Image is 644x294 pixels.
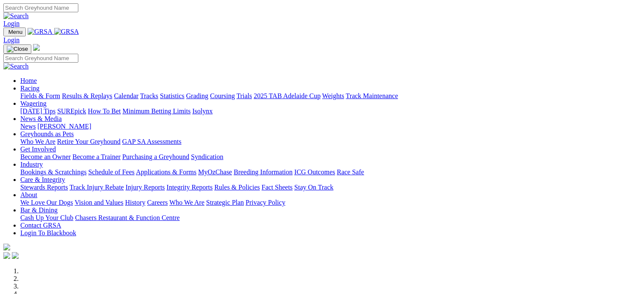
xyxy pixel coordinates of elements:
a: Track Maintenance [346,92,398,99]
img: Search [3,12,29,20]
a: Integrity Reports [166,184,213,191]
img: GRSA [54,28,79,36]
a: Statistics [160,92,185,99]
a: Schedule of Fees [88,168,134,176]
a: [PERSON_NAME] [37,123,91,130]
a: Breeding Information [234,168,293,176]
div: Bar & Dining [20,214,641,222]
a: Racing [20,85,39,92]
a: Rules & Policies [214,184,260,191]
a: How To Bet [88,107,121,115]
img: facebook.svg [3,252,10,259]
img: logo-grsa-white.png [33,44,40,51]
a: GAP SA Assessments [122,138,182,145]
a: Login To Blackbook [20,229,76,236]
a: Applications & Forms [136,168,196,176]
a: Grading [186,92,208,99]
div: News & Media [20,123,641,130]
input: Search [3,3,78,12]
a: Syndication [191,153,223,160]
a: Contact GRSA [20,222,61,229]
div: Industry [20,168,641,176]
a: SUREpick [57,107,86,115]
a: History [125,199,145,206]
a: Login [3,36,19,44]
a: ICG Outcomes [294,168,335,176]
a: Track Injury Rebate [69,184,124,191]
a: 2025 TAB Adelaide Cup [254,92,321,99]
a: Injury Reports [125,184,165,191]
a: Cash Up Your Club [20,214,73,221]
a: Results & Replays [62,92,112,99]
a: Weights [322,92,344,99]
img: twitter.svg [12,252,19,259]
div: Greyhounds as Pets [20,138,641,146]
a: Privacy Policy [246,199,285,206]
a: Stay On Track [294,184,333,191]
a: Bookings & Scratchings [20,168,86,176]
a: Coursing [210,92,235,99]
a: Tracks [140,92,158,99]
a: Vision and Values [75,199,123,206]
img: Search [3,63,29,70]
a: Wagering [20,100,47,107]
a: Strategic Plan [206,199,244,206]
a: Race Safe [337,168,364,176]
button: Toggle navigation [3,27,26,36]
a: Who We Are [169,199,205,206]
a: Get Involved [20,146,56,153]
a: Login [3,20,19,27]
div: Get Involved [20,153,641,161]
a: Fact Sheets [262,184,293,191]
a: Industry [20,161,43,168]
a: Bar & Dining [20,206,58,214]
a: Careers [147,199,168,206]
input: Search [3,54,78,63]
a: Isolynx [192,107,213,115]
a: We Love Our Dogs [20,199,73,206]
div: Care & Integrity [20,184,641,191]
a: Chasers Restaurant & Function Centre [75,214,180,221]
div: Racing [20,92,641,100]
a: Minimum Betting Limits [122,107,191,115]
div: Wagering [20,107,641,115]
a: Stewards Reports [20,184,68,191]
button: Toggle navigation [3,44,31,54]
a: Care & Integrity [20,176,65,183]
a: About [20,191,37,198]
img: logo-grsa-white.png [3,244,10,250]
a: Home [20,77,37,84]
a: Retire Your Greyhound [57,138,121,145]
a: Trials [236,92,252,99]
a: Calendar [114,92,138,99]
a: Become a Trainer [72,153,121,160]
a: Greyhounds as Pets [20,130,74,137]
a: MyOzChase [198,168,232,176]
a: Purchasing a Greyhound [122,153,189,160]
img: Close [7,46,28,52]
a: News & Media [20,115,62,122]
a: Become an Owner [20,153,71,160]
a: [DATE] Tips [20,107,55,115]
div: About [20,199,641,206]
a: Fields & Form [20,92,60,99]
span: Menu [8,29,22,35]
a: News [20,123,36,130]
a: Who We Are [20,138,55,145]
img: GRSA [28,28,53,36]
